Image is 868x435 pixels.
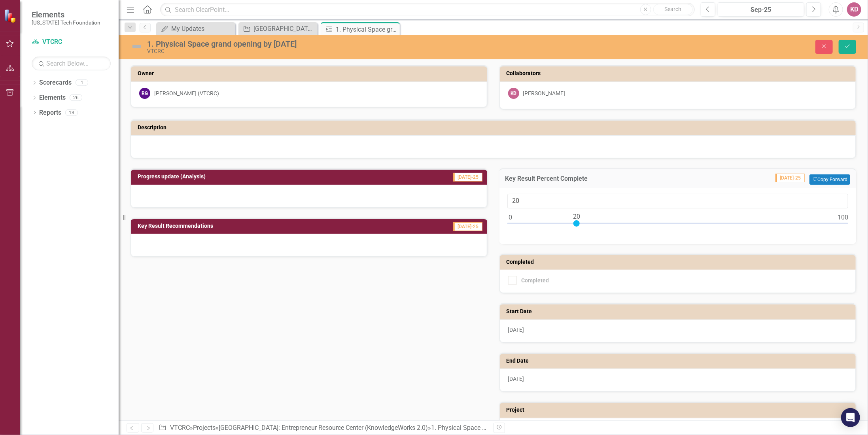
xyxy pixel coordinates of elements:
[507,70,852,76] h3: Collaborators
[219,424,428,431] a: [GEOGRAPHIC_DATA]: Entrepreneur Resource Center (KnowledgeWorks 2.0)
[39,78,72,87] a: Scorecards
[32,10,100,19] span: Elements
[193,424,216,431] a: Projects
[32,38,111,47] a: VTCRC
[171,24,233,34] div: My Updates
[138,174,377,180] h3: Progress update (Analysis)
[65,109,78,116] div: 13
[170,424,190,431] a: VTCRC
[39,108,61,117] a: Reports
[39,93,66,102] a: Elements
[160,3,694,17] input: Search ClearPoint...
[159,424,487,433] div: » » »
[154,89,219,97] div: [PERSON_NAME] (VTCRC)
[809,174,850,185] button: Copy Forward
[653,4,693,15] button: Search
[453,173,482,182] span: [DATE]-25
[505,175,686,182] h3: Key Result Percent Complete
[523,89,565,97] div: [PERSON_NAME]
[336,25,398,34] div: 1. Physical Space grand opening by [DATE]
[138,70,483,76] h3: Owner
[4,9,18,23] img: ClearPoint Strategy
[431,424,551,431] div: 1. Physical Space grand opening by [DATE]
[664,6,681,12] span: Search
[718,2,805,17] button: Sep-25
[147,48,540,54] div: VTCRC
[507,358,852,364] h3: End Date
[841,408,860,427] div: Open Intercom Messenger
[507,407,852,413] h3: Project
[508,88,519,99] div: KD
[32,57,111,70] input: Search Below...
[76,79,88,86] div: 1
[775,174,805,182] span: [DATE]-25
[508,376,524,382] span: [DATE]
[32,19,100,26] small: [US_STATE] Tech Foundation
[507,308,852,314] h3: Start Date
[130,40,143,53] img: Not Defined
[847,2,861,17] button: KD
[147,40,540,48] div: 1. Physical Space grand opening by [DATE]
[139,88,150,99] div: RG
[508,327,524,333] span: [DATE]
[240,24,316,34] a: [GEOGRAPHIC_DATA]: Entrepreneur Resource Center (KnowledgeWorks 2.0)
[453,222,482,231] span: [DATE]-25
[158,24,233,34] a: My Updates
[253,24,316,34] div: [GEOGRAPHIC_DATA]: Entrepreneur Resource Center (KnowledgeWorks 2.0)
[138,223,385,229] h3: Key Result Recommendations
[138,125,852,130] h3: Description
[507,259,852,265] h3: Completed
[720,5,802,15] div: Sep-25
[70,95,82,101] div: 26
